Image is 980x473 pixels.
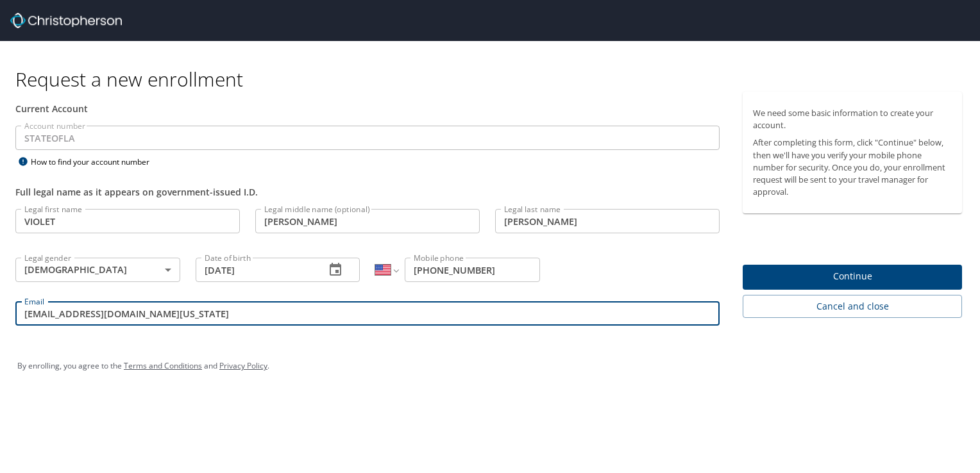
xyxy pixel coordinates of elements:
[15,185,720,199] div: Full legal name as it appears on government-issued I.D.
[10,13,122,28] img: cbt logo
[15,258,180,282] div: [DEMOGRAPHIC_DATA]
[124,360,202,371] a: Terms and Conditions
[219,360,267,371] a: Privacy Policy
[743,295,962,319] button: Cancel and close
[196,258,316,282] input: MM/DD/YYYY
[15,102,720,115] div: Current Account
[753,269,952,285] span: Continue
[753,107,952,131] p: We need some basic information to create your account.
[405,258,540,282] input: Enter phone number
[753,299,952,315] span: Cancel and close
[753,137,952,198] p: After completing this form, click "Continue" below, then we'll have you verify your mobile phone ...
[15,67,972,92] h1: Request a new enrollment
[743,265,962,290] button: Continue
[17,350,963,382] div: By enrolling, you agree to the and .
[15,154,176,170] div: How to find your account number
